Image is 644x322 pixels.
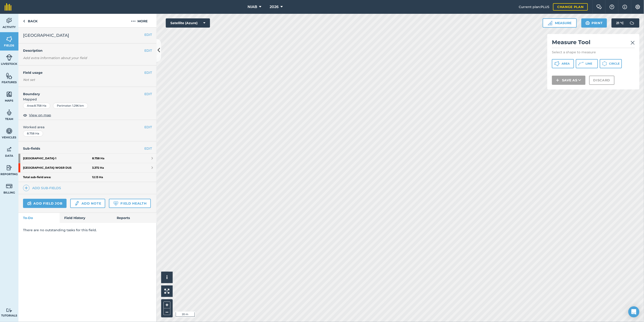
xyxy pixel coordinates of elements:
[25,185,28,191] img: svg+xml;base64,PHN2ZyB4bWxucz0iaHR0cDovL3d3dy53My5vcmcvMjAwMC9zdmciIHdpZHRoPSIxNCIgaGVpZ2h0PSIyNC...
[144,91,152,97] button: EDIT
[6,109,12,116] img: svg+xml;base64,PD94bWwgdmVyc2lvbj0iMS4wIiBlbmNvZGluZz0idXRmLTgiPz4KPCEtLSBHZW5lcmF0b3I6IEFkb2JlIE...
[552,59,574,68] button: Area
[23,56,87,60] em: Add extra information about your field
[589,76,615,85] button: Discard
[6,17,12,24] img: svg+xml;base64,PD94bWwgdmVyc2lvbj0iMS4wIiBlbmNvZGluZz0idXRmLTgiPz4KPCEtLSBHZW5lcmF0b3I6IEFkb2JlIE...
[23,112,27,118] img: svg+xml;base64,PHN2ZyB4bWxucz0iaHR0cDovL3d3dy53My5vcmcvMjAwMC9zdmciIHdpZHRoPSIxOCIgaGVpZ2h0PSIyNC...
[23,185,63,191] a: Add sub-fields
[270,4,279,10] span: 2026
[6,54,12,61] img: svg+xml;base64,PD94bWwgdmVyc2lvbj0iMS4wIiBlbmNvZGluZz0idXRmLTgiPz4KPCEtLSBHZW5lcmF0b3I6IEFkb2JlIE...
[23,48,152,53] h4: Description
[60,213,112,223] a: Field History
[548,21,552,25] img: Ruler icon
[609,5,615,9] img: A question mark icon
[553,3,588,11] a: Change plan
[18,97,157,102] span: Mapped
[122,14,157,27] button: More
[18,14,42,27] a: Back
[23,103,50,109] div: Area : 8.758 Ha
[70,199,105,208] a: Add note
[552,39,635,48] h2: Measure Tool
[627,18,637,28] img: svg+xml;base64,PD94bWwgdmVyc2lvbj0iMS4wIiBlbmNvZGluZz0idXRmLTgiPz4KPCEtLSBHZW5lcmF0b3I6IEFkb2JlIE...
[23,125,152,130] span: Worked area
[6,183,12,190] img: svg+xml;base64,PD94bWwgdmVyc2lvbj0iMS4wIiBlbmNvZGluZz0idXRmLTgiPz4KPCEtLSBHZW5lcmF0b3I6IEFkb2JlIE...
[519,4,549,9] span: Current plan : PLUS
[6,164,12,171] img: svg+xml;base64,PD94bWwgdmVyc2lvbj0iMS4wIiBlbmNvZGluZz0idXRmLTgiPz4KPCEtLSBHZW5lcmF0b3I6IEFkb2JlIE...
[18,154,157,163] a: [GEOGRAPHIC_DATA]-18.758 Ha
[596,5,602,9] img: Two speech bubbles overlapping with the left bubble in the forefront
[552,50,635,54] p: Select a shape to measure
[631,40,635,46] img: svg+xml;base64,PHN2ZyB4bWxucz0iaHR0cDovL3d3dy53My5vcmcvMjAwMC9zdmciIHdpZHRoPSIyMiIgaGVpZ2h0PSIzMC...
[53,103,88,109] div: Perimeter : 1.296 km
[166,274,168,280] span: i
[623,4,627,10] img: svg+xml;base64,PHN2ZyB4bWxucz0iaHR0cDovL3d3dy53My5vcmcvMjAwMC9zdmciIHdpZHRoPSIxNyIgaGVpZ2h0PSIxNy...
[6,146,12,153] img: svg+xml;base64,PD94bWwgdmVyc2lvbj0iMS4wIiBlbmNvZGluZz0idXRmLTgiPz4KPCEtLSBHZW5lcmF0b3I6IEFkb2JlIE...
[23,163,92,172] strong: [GEOGRAPHIC_DATA] - WOSR DUS
[23,112,51,118] button: View on map
[23,77,152,82] div: Not set
[163,308,170,315] button: –
[27,201,32,206] img: svg+xml;base64,PD94bWwgdmVyc2lvbj0iMS4wIiBlbmNvZGluZz0idXRmLTgiPz4KPCEtLSBHZW5lcmF0b3I6IEFkb2JlIE...
[109,199,151,208] a: Field Health
[616,18,624,28] span: 21 ° C
[92,157,104,160] strong: 8.758 Ha
[586,62,592,66] span: Line
[23,131,43,137] div: 8.758 Ha
[609,62,620,66] span: Circle
[29,113,51,118] span: View on map
[163,302,170,308] button: +
[23,228,152,233] p: There are no outstanding tasks for this field.
[6,308,12,313] img: svg+xml;base64,PD94bWwgdmVyc2lvbj0iMS4wIiBlbmNvZGluZz0idXRmLTgiPz4KPCEtLSBHZW5lcmF0b3I6IEFkb2JlIE...
[144,125,152,130] button: EDIT
[23,154,92,163] strong: [GEOGRAPHIC_DATA] - 1
[628,306,639,317] div: Open Intercom Messenger
[248,4,257,10] span: NIAB
[166,18,210,28] button: Satellite (Azure)
[144,48,152,53] button: EDIT
[6,72,12,79] img: svg+xml;base64,PHN2ZyB4bWxucz0iaHR0cDovL3d3dy53My5vcmcvMjAwMC9zdmciIHdpZHRoPSI1NiIgaGVpZ2h0PSI2MC...
[5,3,12,11] img: fieldmargin Logo
[586,20,590,26] img: svg+xml;base64,PHN2ZyB4bWxucz0iaHR0cDovL3d3dy53My5vcmcvMjAwMC9zdmciIHdpZHRoPSIxOSIgaGVpZ2h0PSIyNC...
[581,18,607,28] button: Print
[556,77,559,83] img: svg+xml;base64,PHN2ZyB4bWxucz0iaHR0cDovL3d3dy53My5vcmcvMjAwMC9zdmciIHdpZHRoPSIxNCIgaGVpZ2h0PSIyNC...
[18,163,157,172] a: [GEOGRAPHIC_DATA]-WOSR DUS3.372 Ha
[23,70,144,75] h4: Field usage
[74,201,79,206] img: svg+xml;base64,PD94bWwgdmVyc2lvbj0iMS4wIiBlbmNvZGluZz0idXRmLTgiPz4KPCEtLSBHZW5lcmF0b3I6IEFkb2JlIE...
[164,289,169,294] img: Four arrows, one pointing top left, one top right, one bottom right and the last bottom left
[144,70,152,75] button: EDIT
[612,18,639,28] button: 21 °C
[144,146,152,151] a: EDIT
[600,59,622,68] button: Circle
[6,36,12,43] img: svg+xml;base64,PHN2ZyB4bWxucz0iaHR0cDovL3d3dy53My5vcmcvMjAwMC9zdmciIHdpZHRoPSI1NiIgaGVpZ2h0PSI2MC...
[562,62,570,66] span: Area
[18,87,144,97] h4: Boundary
[6,91,12,98] img: svg+xml;base64,PHN2ZyB4bWxucz0iaHR0cDovL3d3dy53My5vcmcvMjAwMC9zdmciIHdpZHRoPSI1NiIgaGVpZ2h0PSI2MC...
[552,76,586,85] button: Save as
[92,175,103,179] strong: 12.13 Ha
[92,166,104,170] strong: 3.372 Ha
[576,59,598,68] button: Line
[144,32,152,37] button: EDIT
[131,18,136,24] img: svg+xml;base64,PHN2ZyB4bWxucz0iaHR0cDovL3d3dy53My5vcmcvMjAwMC9zdmciIHdpZHRoPSIyMCIgaGVpZ2h0PSIyNC...
[112,213,157,223] a: Reports
[23,32,69,39] span: [GEOGRAPHIC_DATA]
[23,18,25,24] img: svg+xml;base64,PHN2ZyB4bWxucz0iaHR0cDovL3d3dy53My5vcmcvMjAwMC9zdmciIHdpZHRoPSI5IiBoZWlnaHQ9IjI0Ii...
[161,272,173,283] button: i
[635,5,641,9] img: A cog icon
[23,199,67,208] a: Add field job
[18,146,157,151] h4: Sub-fields
[18,213,60,223] a: To-Do
[543,18,577,28] button: Measure
[6,128,12,134] img: svg+xml;base64,PD94bWwgdmVyc2lvbj0iMS4wIiBlbmNvZGluZz0idXRmLTgiPz4KPCEtLSBHZW5lcmF0b3I6IEFkb2JlIE...
[23,175,92,179] strong: Total sub-field area:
